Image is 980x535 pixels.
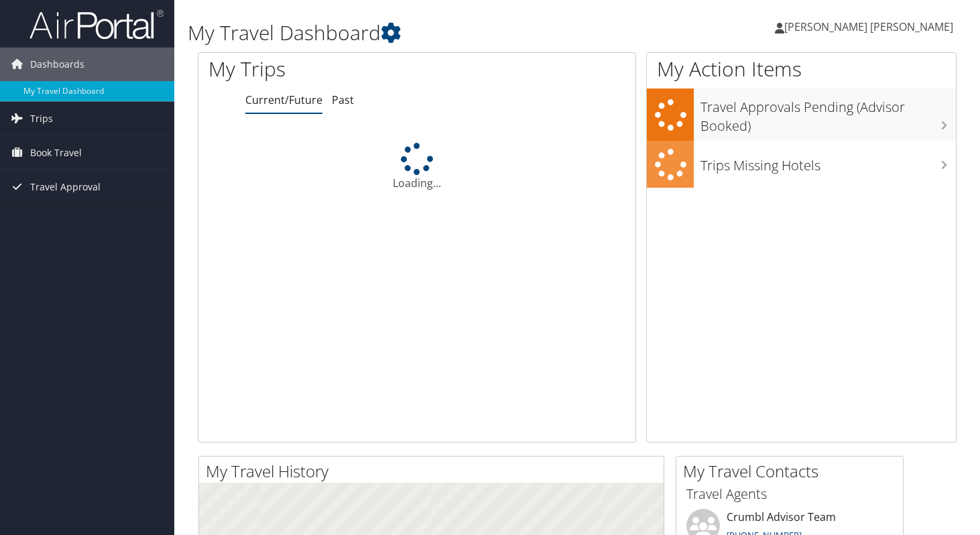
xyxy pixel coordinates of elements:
a: Past [332,93,354,107]
span: Dashboards [30,48,84,81]
h2: My Travel Contacts [683,460,903,483]
h1: My Trips [208,55,443,83]
h2: My Travel History [206,460,664,483]
h1: My Action Items [647,55,956,83]
div: Loading... [198,143,635,191]
a: Trips Missing Hotels [647,141,956,188]
a: [PERSON_NAME] [PERSON_NAME] [775,7,967,47]
h3: Travel Agents [686,485,893,503]
span: [PERSON_NAME] [PERSON_NAME] [784,19,953,34]
h1: My Travel Dashboard [188,19,707,47]
span: Book Travel [30,136,82,170]
h3: Travel Approvals Pending (Advisor Booked) [700,91,956,135]
span: Trips [30,102,53,135]
a: Current/Future [245,93,322,107]
span: Travel Approval [30,170,101,204]
h3: Trips Missing Hotels [700,150,956,175]
a: Travel Approvals Pending (Advisor Booked) [647,88,956,140]
img: airportal-logo.png [29,9,164,40]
